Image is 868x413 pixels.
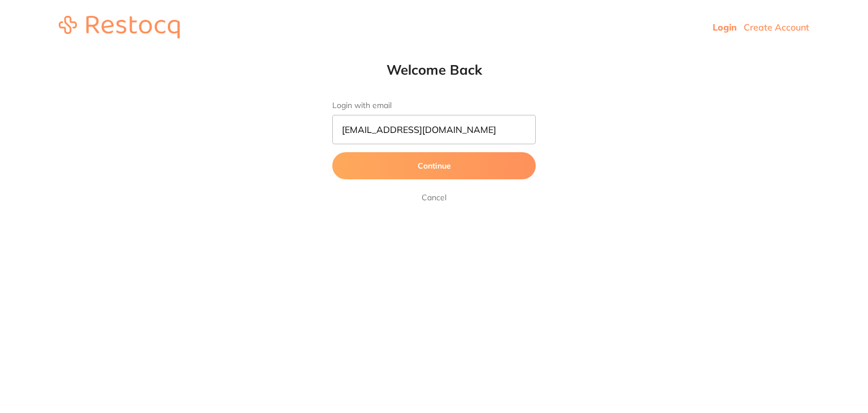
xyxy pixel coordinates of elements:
[332,101,536,110] label: Login with email
[59,16,180,38] img: restocq_logo.svg
[744,21,809,33] a: Create Account
[332,152,536,179] button: Continue
[419,191,449,204] a: Cancel
[310,61,558,78] h1: Welcome Back
[713,21,737,33] a: Login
